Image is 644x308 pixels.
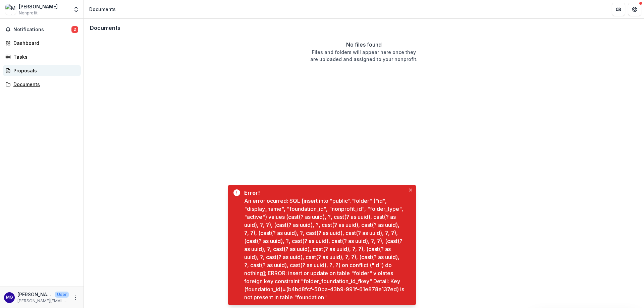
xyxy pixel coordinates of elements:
nav: breadcrumb [87,4,118,14]
div: An error ocurred: SQL [insert into "public"."folder" ("id", "display_name", "foundation_id", "non... [244,197,405,301]
img: Myriam Godfrey [5,4,16,15]
div: Documents [13,81,75,88]
a: Tasks [3,51,81,62]
span: Notifications [13,27,71,33]
button: Get Help [628,3,641,16]
div: Dashboard [13,40,75,47]
p: [PERSON_NAME][EMAIL_ADDRESS][PERSON_NAME][DOMAIN_NAME] [17,298,69,304]
button: Notifications2 [3,24,81,35]
div: Tasks [13,53,75,60]
div: Documents [89,6,116,13]
div: [PERSON_NAME] [19,3,58,10]
p: Files and folders will appear here once they are uploaded and assigned to your nonprofit. [310,49,418,63]
a: Dashboard [3,38,81,49]
div: Proposals [13,67,75,74]
div: Myriam Godfrey [6,295,13,300]
button: Close [407,186,415,194]
p: User [55,292,69,298]
span: Nonprofit [19,10,38,16]
a: Documents [3,79,81,90]
p: [PERSON_NAME] [17,291,52,298]
span: 2 [71,26,78,33]
h3: Documents [90,25,120,31]
div: Error! [244,189,402,197]
p: No files found [346,41,382,49]
button: Open entity switcher [71,3,81,16]
button: Partners [612,3,625,16]
button: More [71,294,79,302]
a: Proposals [3,65,81,76]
